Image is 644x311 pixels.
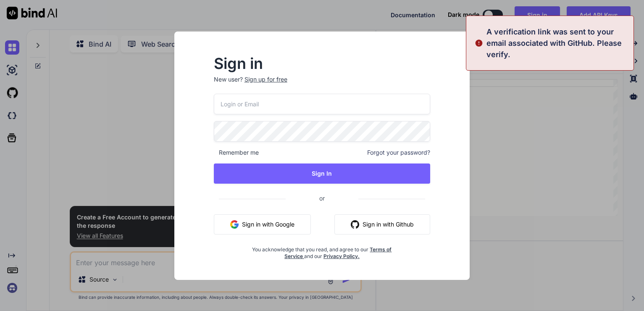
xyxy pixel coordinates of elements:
[286,188,358,208] span: or
[214,163,431,184] button: Sign In
[284,246,392,259] a: Terms of Service
[214,148,259,157] span: Remember me
[486,26,628,60] p: A verification link was sent to your email associated with GitHub. Please verify.
[367,148,430,157] span: Forgot your password?
[214,75,431,94] p: New user?
[214,57,431,70] h2: Sign in
[244,75,287,84] div: Sign up for free
[230,220,239,229] img: google
[214,94,431,114] input: Login or Email
[214,214,311,235] button: Sign in with Google
[334,214,430,235] button: Sign in with Github
[475,26,483,60] img: alert
[250,241,394,260] div: You acknowledge that you read, and agree to our and our
[351,220,359,229] img: github
[323,253,360,259] a: Privacy Policy.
